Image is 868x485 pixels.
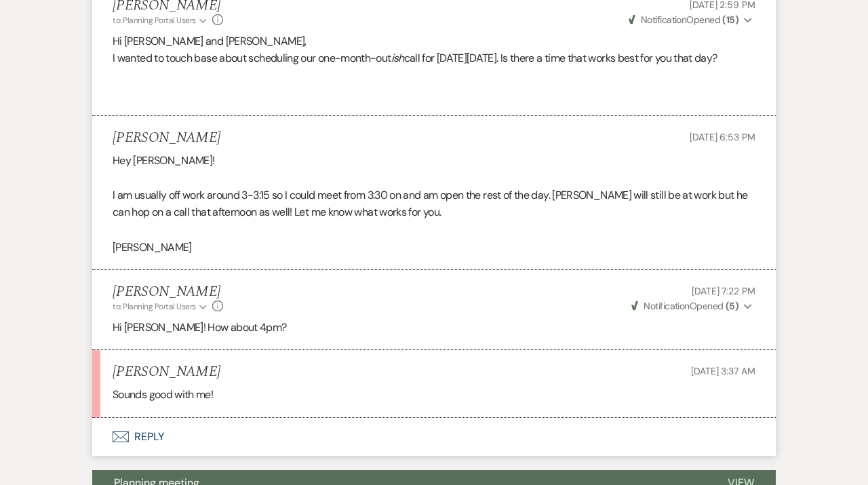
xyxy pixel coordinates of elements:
span: Opened [631,300,738,312]
span: Notification [641,14,686,26]
strong: ( 5 ) [726,300,738,312]
h5: [PERSON_NAME] [113,130,220,147]
p: Hi [PERSON_NAME] and [PERSON_NAME], [113,33,755,50]
p: Hi [PERSON_NAME]! How about 4pm? [113,319,755,336]
strong: ( 15 ) [722,14,738,26]
h5: [PERSON_NAME] [113,284,223,300]
p: Hey [PERSON_NAME]! [113,152,755,170]
span: Opened [629,14,739,26]
p: Sounds good with me! [113,386,755,404]
button: to: Planning Portal Users [113,300,209,313]
p: I wanted to touch base about scheduling our one-month-out call for [DATE][DATE]. Is there a time ... [113,50,755,67]
em: ish [391,51,404,65]
span: [DATE] 7:22 PM [692,285,755,297]
button: NotificationOpened (15) [627,13,755,27]
span: Notification [644,300,689,312]
span: [DATE] 6:53 PM [690,131,755,143]
button: NotificationOpened (5) [629,299,755,313]
button: Reply [92,418,776,456]
span: [DATE] 3:37 AM [691,365,755,377]
p: I am usually off work around 3-3:15 so I could meet from 3:30 on and am open the rest of the day.... [113,187,755,221]
p: [PERSON_NAME] [113,239,755,256]
span: to: Planning Portal Users [113,301,196,312]
button: to: Planning Portal Users [113,14,209,26]
span: to: Planning Portal Users [113,15,196,26]
h5: [PERSON_NAME] [113,364,220,381]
